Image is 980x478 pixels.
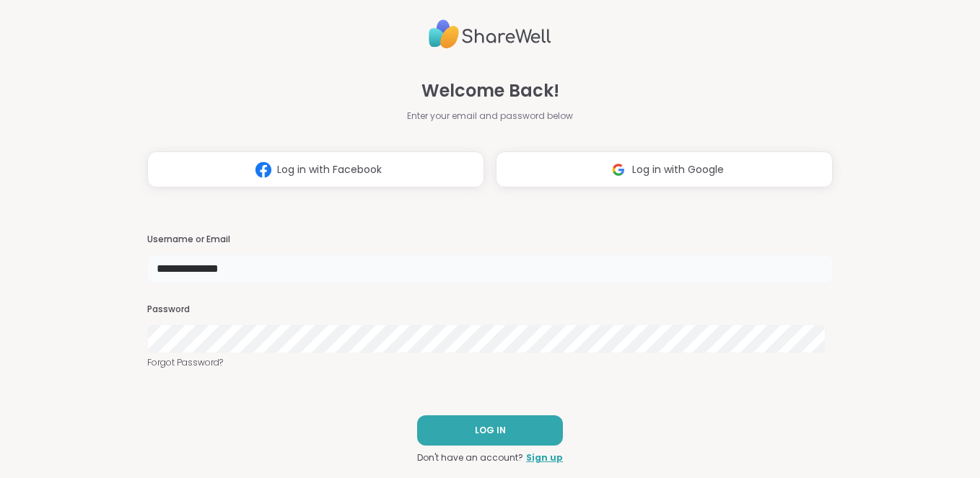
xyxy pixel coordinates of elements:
img: ShareWell Logomark [250,156,277,183]
span: Don't have an account? [417,451,523,464]
img: ShareWell Logo [429,14,551,55]
span: Log in with Google [632,162,724,177]
h3: Password [147,304,834,316]
a: Forgot Password? [147,356,834,369]
span: LOG IN [475,424,506,437]
button: Log in with Google [496,151,833,187]
img: ShareWell Logomark [605,156,632,183]
span: Welcome Back! [421,78,559,104]
a: Sign up [526,451,563,464]
button: Log in with Facebook [147,151,484,187]
button: LOG IN [417,415,563,446]
h3: Username or Email [147,234,834,246]
span: Log in with Facebook [277,162,382,177]
span: Enter your email and password below [407,110,573,123]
